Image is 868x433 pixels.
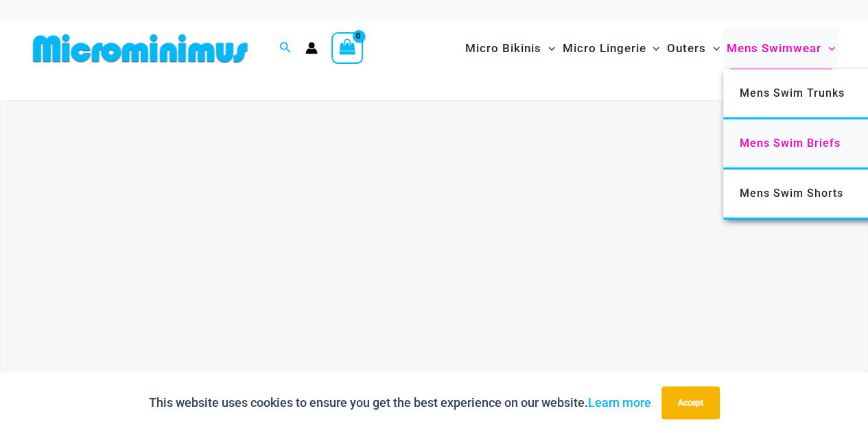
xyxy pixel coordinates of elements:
[462,27,559,69] a: Micro BikinisMenu ToggleMenu Toggle
[646,31,659,66] span: Menu Toggle
[149,393,651,413] p: This website uses cookies to ensure you get the best experience on our website.
[661,386,720,419] button: Accept
[27,33,253,64] img: MM SHOP LOGO FLAT
[279,40,292,57] a: Search icon link
[821,31,835,66] span: Menu Toggle
[8,115,860,404] img: Desire me Navy Dress
[305,42,318,54] a: Account icon link
[740,86,845,100] span: Mens Swim Trunks
[331,32,363,64] a: View Shopping Cart, empty
[460,25,841,71] nav: Site Navigation
[559,27,663,69] a: Micro LingerieMenu ToggleMenu Toggle
[706,31,720,66] span: Menu Toggle
[562,31,646,66] span: Micro Lingerie
[667,31,706,66] span: Outers
[723,27,838,69] a: Mens SwimwearMenu ToggleMenu Toggle
[740,137,841,150] span: Mens Swim Briefs
[727,31,821,66] span: Mens Swimwear
[740,187,843,200] span: Mens Swim Shorts
[588,395,651,410] a: Learn more
[664,27,723,69] a: OutersMenu ToggleMenu Toggle
[465,31,541,66] span: Micro Bikinis
[541,31,555,66] span: Menu Toggle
